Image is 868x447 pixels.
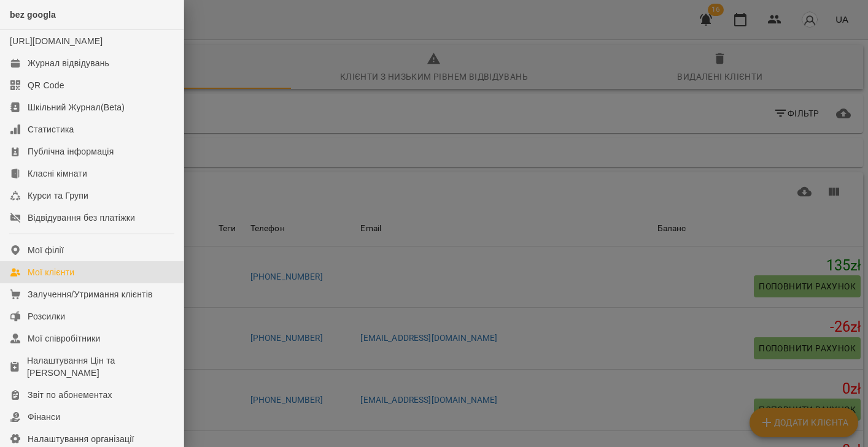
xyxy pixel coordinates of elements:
[28,244,64,256] div: Мої філії
[28,310,65,323] div: Розсилки
[28,212,135,224] div: Відвідування без платіжки
[28,389,112,401] div: Звіт по абонементах
[28,57,109,69] div: Журнал відвідувань
[28,79,64,91] div: QR Code
[28,123,74,136] div: Статистика
[28,189,88,202] div: Курси та Групи
[28,433,134,445] div: Налаштування організації
[28,145,114,158] div: Публічна інформація
[28,332,101,345] div: Мої співробітники
[28,101,125,113] div: Шкільний Журнал(Beta)
[28,288,153,300] div: Залучення/Утримання клієнтів
[28,266,74,278] div: Мої клієнти
[10,10,56,20] span: bez googla
[10,36,103,46] a: [URL][DOMAIN_NAME]
[27,354,174,379] div: Налаштування Цін та [PERSON_NAME]
[28,167,87,180] div: Класні кімнати
[28,411,60,423] div: Фінанси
